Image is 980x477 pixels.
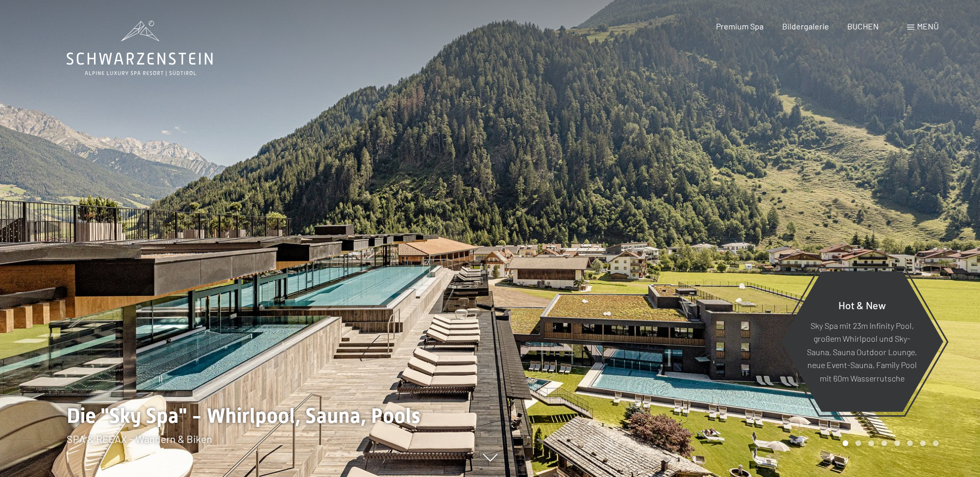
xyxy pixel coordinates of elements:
span: Menü [917,21,939,31]
p: Sky Spa mit 23m Infinity Pool, großem Whirlpool und Sky-Sauna, Sauna Outdoor Lounge, neue Event-S... [806,319,918,385]
a: Hot & New Sky Spa mit 23m Infinity Pool, großem Whirlpool und Sky-Sauna, Sauna Outdoor Lounge, ne... [780,271,944,412]
span: Hot & New [838,298,886,311]
div: Carousel Page 5 [894,440,900,446]
div: Carousel Page 1 (Current Slide) [843,440,848,446]
div: Carousel Page 7 [920,440,926,446]
div: Carousel Page 4 [881,440,887,446]
div: Carousel Page 6 [907,440,913,446]
div: Carousel Page 3 [868,440,874,446]
div: Carousel Page 2 [855,440,861,446]
a: Bildergalerie [782,21,829,31]
div: Carousel Pagination [839,440,939,446]
a: BUCHEN [847,21,879,31]
a: Premium Spa [716,21,764,31]
div: Carousel Page 8 [933,440,939,446]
